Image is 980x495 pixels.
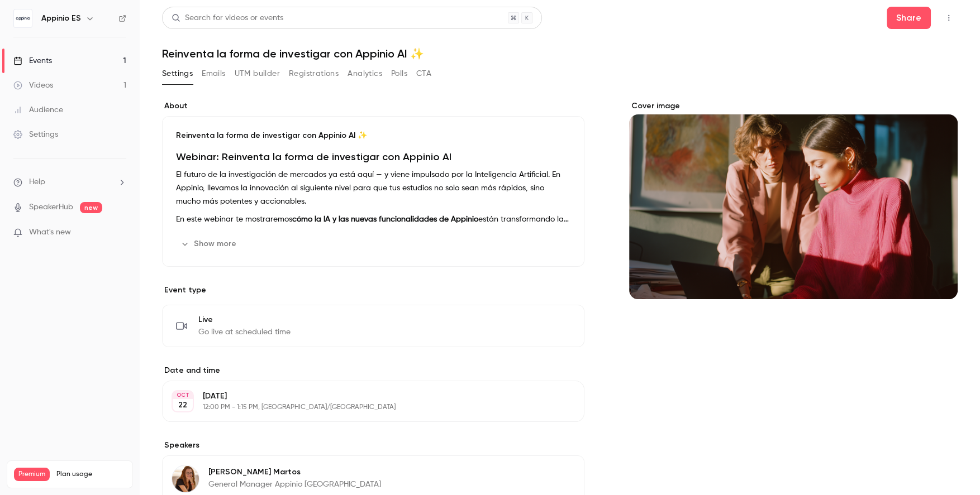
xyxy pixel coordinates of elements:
[162,47,958,60] h1: Reinventa la forma de investigar con Appinio AI ✨
[162,100,584,112] label: About
[56,470,126,479] span: Plan usage
[203,391,525,402] p: [DATE]
[173,391,193,399] div: OCT
[416,65,431,83] button: CTA
[14,9,32,27] img: Appinio ES
[176,213,570,226] p: En este webinar te mostraremos están transformando la forma de hacer investigación:
[162,440,584,451] label: Speakers
[162,365,584,376] label: Date and time
[176,150,570,164] h1: Webinar: Reinventa la forma de investigar con Appinio AI
[198,326,291,338] span: Go live at scheduled time
[29,176,45,188] span: Help
[391,65,407,83] button: Polls
[176,235,243,253] button: Show more
[235,65,280,83] button: UTM builder
[176,130,570,141] p: Reinventa la forma de investigar con Appinio AI ✨
[13,176,126,188] li: help-dropdown-opener
[41,13,81,24] h6: Appinio ES
[29,201,73,213] a: SpeakerHub
[178,400,187,411] p: 22
[629,100,958,112] label: Cover image
[629,100,958,299] section: Cover image
[176,168,570,208] p: El futuro de la investigación de mercados ya está aquí — y viene impulsado por la Inteligencia Ar...
[172,12,283,24] div: Search for videos or events
[289,65,339,83] button: Registrations
[80,202,102,213] span: new
[14,468,50,481] span: Premium
[348,65,382,83] button: Analytics
[887,7,931,29] button: Share
[13,129,58,140] div: Settings
[162,285,584,296] p: Event type
[292,215,478,223] strong: cómo la IA y las nuevas funcionalidades de Appinio
[13,104,63,116] div: Audience
[198,314,291,325] span: Live
[202,65,225,83] button: Emails
[162,65,193,83] button: Settings
[13,55,52,66] div: Events
[172,465,199,492] img: Teresa Martos
[13,80,53,91] div: Videos
[208,479,381,490] p: General Manager Appinio [GEOGRAPHIC_DATA]
[208,467,381,478] p: [PERSON_NAME] Martos
[203,403,525,412] p: 12:00 PM - 1:15 PM, [GEOGRAPHIC_DATA]/[GEOGRAPHIC_DATA]
[29,227,71,238] span: What's new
